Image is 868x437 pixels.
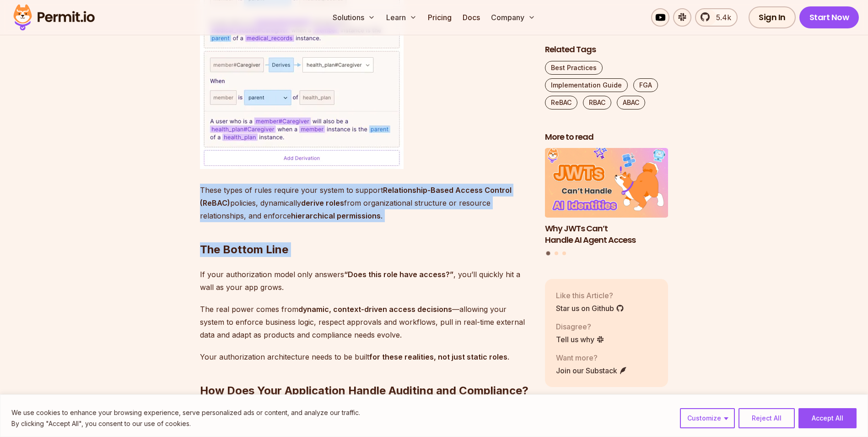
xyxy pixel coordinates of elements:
h2: More to read [545,131,669,143]
button: Go to slide 3 [562,252,566,256]
a: Join our Substack [556,365,627,376]
p: Like this Article? [556,290,624,301]
p: If your authorization model only answers , you’ll quickly hit a wall as your app grows. [200,268,530,294]
a: FGA [633,78,658,92]
a: Implementation Guide [545,78,628,92]
button: Company [487,8,539,27]
p: Want more? [556,352,627,363]
a: ABAC [617,96,645,109]
a: Start Now [799,6,859,28]
button: Reject All [739,408,795,428]
p: We use cookies to enhance your browsing experience, serve personalized ads or content, and analyz... [11,407,360,418]
a: ReBAC [545,96,577,109]
a: 5.4k [695,8,738,27]
p: The real power comes from —allowing your system to enforce business logic, respect approvals and ... [200,303,530,341]
button: Accept All [798,408,857,428]
li: 1 of 3 [545,148,669,246]
h3: Why JWTs Can’t Handle AI Agent Access [545,223,669,246]
strong: for these realities, not just static roles [369,352,507,361]
button: Go to slide 1 [546,251,550,256]
strong: “Does this role have access?” [344,270,453,279]
strong: derive roles [301,198,344,208]
a: Star us on Github [556,303,624,314]
p: Disagree? [556,321,604,332]
p: By clicking "Accept All", you consent to our use of cookies. [11,418,360,429]
h2: Related Tags [545,44,669,55]
a: Tell us why [556,334,604,345]
strong: dynamic, context-driven access decisions [298,305,452,314]
button: Solutions [329,8,379,27]
span: 5.4k [711,12,731,23]
img: Permit logo [9,2,99,33]
img: Why JWTs Can’t Handle AI Agent Access [545,148,669,218]
button: Learn [383,8,421,27]
strong: How Does Your Application Handle Auditing and Compliance? [200,384,528,397]
a: Pricing [424,8,455,27]
a: RBAC [583,96,611,109]
strong: hierarchical permissions [291,211,381,220]
div: Posts [545,148,669,257]
p: Your authorization architecture needs to be built . [200,350,530,363]
a: Best Practices [545,61,603,75]
strong: The Bottom Line [200,243,288,256]
button: Customize [680,408,735,428]
button: Go to slide 2 [555,252,558,256]
a: Docs [459,8,484,27]
a: Sign In [749,6,796,28]
p: These types of rules require your system to support policies, dynamically from organizational str... [200,184,530,222]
